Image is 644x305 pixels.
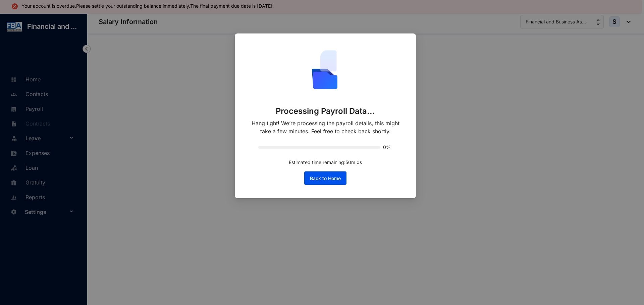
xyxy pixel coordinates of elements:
[248,119,402,135] p: Hang tight! We’re processing the payroll details, this might take a few minutes. Feel free to che...
[383,145,392,150] span: 0%
[304,171,346,185] button: Back to Home
[289,159,362,166] p: Estimated time remaining: 50 m 0 s
[310,175,341,182] span: Back to Home
[276,106,375,117] p: Processing Payroll Data...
